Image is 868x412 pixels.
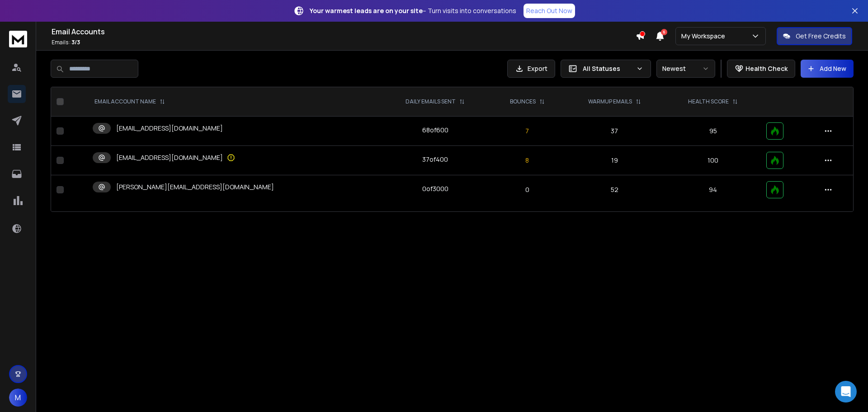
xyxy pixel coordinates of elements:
[688,98,729,105] p: HEALTH SCORE
[681,32,729,41] p: My Workspace
[583,64,632,73] p: All Statuses
[496,126,559,136] p: 7
[9,31,27,47] img: logo
[496,185,559,194] p: 0
[656,60,715,78] button: Newest
[745,64,788,73] p: Health Check
[835,381,857,403] div: Open Intercom Messenger
[796,32,846,41] p: Get Free Credits
[665,117,761,146] td: 95
[564,175,665,205] td: 52
[116,153,223,162] p: [EMAIL_ADDRESS][DOMAIN_NAME]
[422,155,448,164] div: 37 of 400
[52,26,636,37] h1: Email Accounts
[94,98,165,105] div: EMAIL ACCOUNT NAME
[665,146,761,175] td: 100
[310,6,423,15] strong: Your warmest leads are on your site
[116,183,274,192] p: [PERSON_NAME][EMAIL_ADDRESS][DOMAIN_NAME]
[510,98,536,105] p: BOUNCES
[727,60,795,78] button: Health Check
[588,98,632,105] p: WARMUP EMAILS
[564,117,665,146] td: 37
[777,27,852,45] button: Get Free Credits
[310,6,516,15] p: – Turn visits into conversations
[564,146,665,175] td: 19
[661,29,667,35] span: 6
[422,184,448,193] div: 0 of 3000
[9,389,27,407] button: M
[507,60,555,78] button: Export
[801,60,854,78] button: Add New
[496,156,559,165] p: 8
[524,4,575,18] a: Reach Out Now
[665,175,761,205] td: 94
[526,6,572,15] p: Reach Out Now
[422,126,448,135] div: 68 of 600
[406,98,456,105] p: DAILY EMAILS SENT
[116,124,223,133] p: [EMAIL_ADDRESS][DOMAIN_NAME]
[71,38,80,46] span: 3 / 3
[52,39,636,46] p: Emails :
